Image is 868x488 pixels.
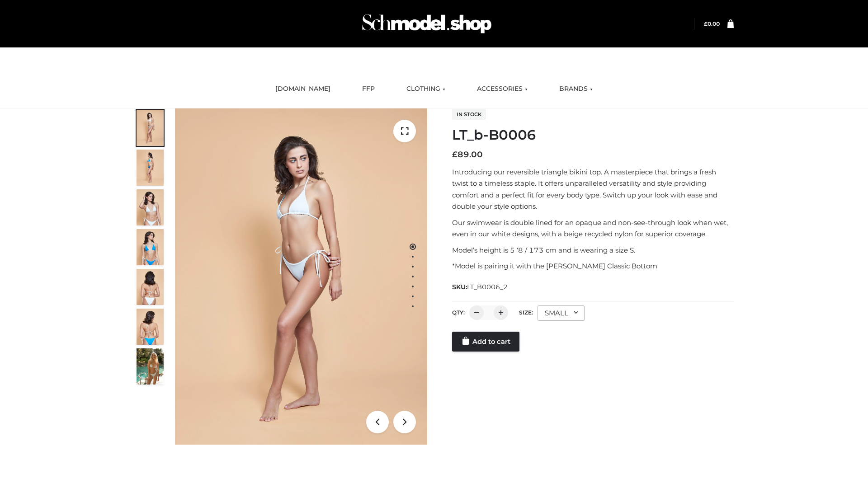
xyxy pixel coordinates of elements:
[175,108,427,445] img: LT_b-B0006
[137,229,164,265] img: ArielClassicBikiniTop_CloudNine_AzureSky_OW114ECO_4-scaled.jpg
[452,260,734,272] p: *Model is pairing it with the [PERSON_NAME] Classic Bottom
[519,309,533,316] label: Size:
[470,79,534,99] a: ACCESSORIES
[467,283,508,291] span: LT_B0006_2
[552,79,599,99] a: BRANDS
[452,127,734,143] h1: LT_b-B0006
[355,79,382,99] a: FFP
[137,189,164,225] img: ArielClassicBikiniTop_CloudNine_AzureSky_OW114ECO_3-scaled.jpg
[137,348,164,385] img: Arieltop_CloudNine_AzureSky2.jpg
[137,309,164,345] img: ArielClassicBikiniTop_CloudNine_AzureSky_OW114ECO_8-scaled.jpg
[452,309,465,316] label: QTY:
[452,217,734,240] p: Our swimwear is double lined for an opaque and non-see-through look when wet, even in our white d...
[704,20,720,27] a: £0.00
[452,166,734,212] p: Introducing our reversible triangle bikini top. A masterpiece that brings a fresh twist to a time...
[452,109,486,120] span: In stock
[400,79,452,99] a: CLOTHING
[704,20,720,27] bdi: 0.00
[452,244,734,256] p: Model’s height is 5 ‘8 / 173 cm and is wearing a size S.
[452,282,509,292] span: SKU:
[137,150,164,186] img: ArielClassicBikiniTop_CloudNine_AzureSky_OW114ECO_2-scaled.jpg
[269,79,337,99] a: [DOMAIN_NAME]
[137,269,164,305] img: ArielClassicBikiniTop_CloudNine_AzureSky_OW114ECO_7-scaled.jpg
[452,150,483,160] bdi: 89.00
[359,6,495,42] img: Schmodel Admin 964
[452,150,458,160] span: £
[452,332,519,352] a: Add to cart
[704,20,708,27] span: £
[137,110,164,146] img: ArielClassicBikiniTop_CloudNine_AzureSky_OW114ECO_1-scaled.jpg
[538,305,585,321] div: SMALL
